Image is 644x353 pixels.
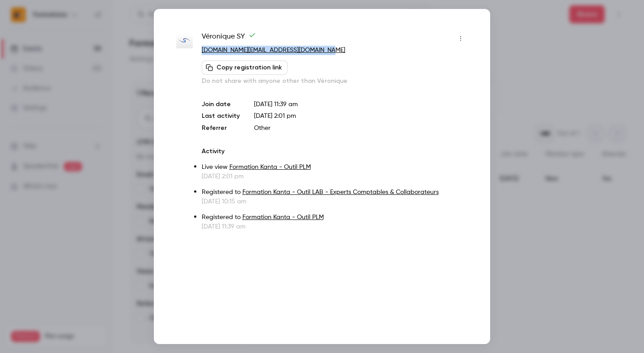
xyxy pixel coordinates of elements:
p: Registered to [202,188,468,197]
p: Other [254,124,468,133]
span: [DATE] 2:01 pm [254,113,296,119]
p: Registered to [202,213,468,222]
a: Formation Kanta - Outil PLM [229,164,311,170]
a: [DOMAIN_NAME][EMAIL_ADDRESS][DOMAIN_NAME] [202,47,345,53]
p: Activity [202,147,468,156]
p: [DATE] 2:01 pm [202,172,468,181]
span: Véronique SY [202,31,256,46]
p: Join date [202,100,240,109]
p: [DATE] 10:15 am [202,197,468,206]
p: [DATE] 11:39 am [202,222,468,231]
p: Do not share with anyone other than Véronique [202,77,468,86]
a: Formation Kanta - Outil LAB - Experts Comptables & Collaborateurs [242,189,439,195]
p: Live view [202,163,468,172]
button: Copy registration link [202,60,288,75]
p: [DATE] 11:39 am [254,100,468,109]
img: isacom-expertcomptable.fr [176,32,193,49]
p: Last activity [202,112,240,121]
p: Referrer [202,124,240,133]
a: Formation Kanta - Outil PLM [242,214,324,220]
